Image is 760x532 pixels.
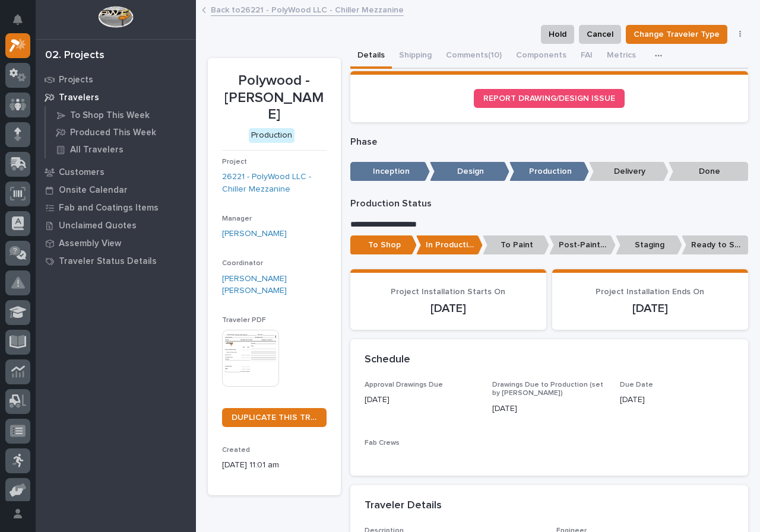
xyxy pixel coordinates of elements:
[365,353,410,367] h2: Schedule
[509,162,589,181] p: Production
[222,228,287,240] a: [PERSON_NAME]
[365,499,442,512] h2: Traveler Details
[439,44,509,69] button: Comments (10)
[15,14,30,33] div: Notifications
[36,234,196,252] a: Assembly View
[36,71,196,88] a: Projects
[392,44,439,69] button: Shipping
[222,408,327,427] a: DUPLICATE THIS TRAVELER
[541,25,574,44] button: Hold
[350,162,430,181] p: Inception
[579,25,621,44] button: Cancel
[46,124,196,141] a: Produced This Week
[46,141,196,158] a: All Travelers
[430,162,509,181] p: Design
[350,235,417,255] p: To Shop
[492,381,603,397] span: Drawings Due to Production (set by [PERSON_NAME])
[509,44,574,69] button: Components
[5,7,30,32] button: Notifications
[365,301,532,316] p: [DATE]
[36,252,196,270] a: Traveler Status Details
[59,256,157,267] p: Traveler Status Details
[350,136,749,148] p: Phase
[589,162,669,181] p: Delivery
[365,394,478,406] p: [DATE]
[59,75,93,85] p: Projects
[45,49,104,62] div: 02. Projects
[620,381,653,388] span: Due Date
[416,235,483,255] p: In Production
[682,235,748,255] p: Ready to Ship
[70,128,156,138] p: Produced This Week
[222,273,327,298] a: [PERSON_NAME] [PERSON_NAME]
[634,27,720,42] span: Change Traveler Type
[36,88,196,106] a: Travelers
[222,447,250,454] span: Created
[596,288,704,296] span: Project Installation Ends On
[59,221,137,231] p: Unclaimed Quotes
[59,203,159,214] p: Fab and Coatings Items
[46,107,196,123] a: To Shop This Week
[549,235,616,255] p: Post-Paint Assembly
[222,72,327,123] p: Polywood - [PERSON_NAME]
[59,167,104,178] p: Customers
[70,110,150,121] p: To Shop This Week
[483,94,615,103] span: REPORT DRAWING/DESIGN ISSUE
[574,44,600,69] button: FAI
[483,235,549,255] p: To Paint
[98,6,133,28] img: Workspace Logo
[222,459,327,472] p: [DATE] 11:01 am
[365,381,443,388] span: Approval Drawings Due
[36,216,196,234] a: Unclaimed Quotes
[566,301,734,316] p: [DATE]
[600,44,643,69] button: Metrics
[222,215,252,222] span: Manager
[492,403,606,415] p: [DATE]
[350,44,392,69] button: Details
[669,162,748,181] p: Done
[222,158,247,165] span: Project
[70,145,123,155] p: All Travelers
[626,25,727,44] button: Change Traveler Type
[59,238,121,249] p: Assembly View
[616,235,682,255] p: Staging
[36,199,196,216] a: Fab and Coatings Items
[59,93,99,103] p: Travelers
[350,198,749,209] p: Production Status
[59,185,128,196] p: Onsite Calendar
[620,394,733,406] p: [DATE]
[391,288,505,296] span: Project Installation Starts On
[222,260,263,267] span: Coordinator
[36,181,196,199] a: Onsite Calendar
[365,439,400,447] span: Fab Crews
[587,27,613,42] span: Cancel
[222,317,266,324] span: Traveler PDF
[222,171,327,196] a: 26221 - PolyWood LLC - Chiller Mezzanine
[211,2,404,16] a: Back to26221 - PolyWood LLC - Chiller Mezzanine
[474,89,625,108] a: REPORT DRAWING/DESIGN ISSUE
[549,27,566,42] span: Hold
[232,413,317,422] span: DUPLICATE THIS TRAVELER
[249,128,294,143] div: Production
[36,163,196,181] a: Customers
